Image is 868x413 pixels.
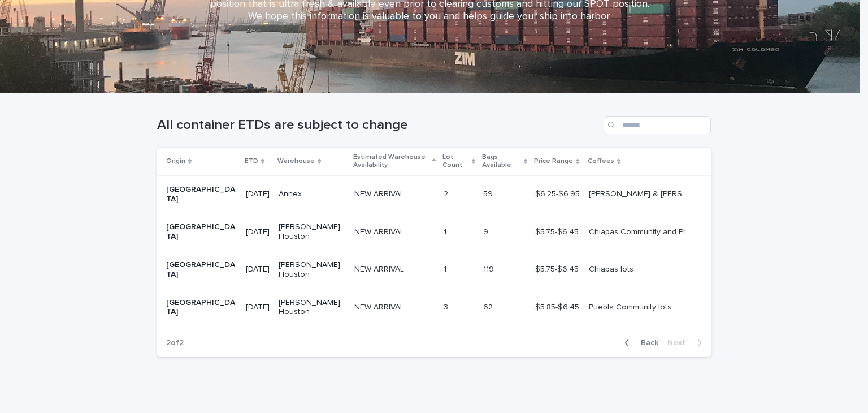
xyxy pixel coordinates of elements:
[279,222,345,242] p: [PERSON_NAME] Houston
[604,116,711,134] input: Search
[157,289,711,326] tr: [GEOGRAPHIC_DATA][DATE][PERSON_NAME] HoustonNEW ARRIVALNEW ARRIVAL 33 6262 $5.85-$6.45$5.85-$6.45...
[589,263,636,274] p: Chiapas lots
[444,300,450,312] p: 3
[354,187,406,199] p: NEW ARRIVAL
[353,151,429,172] p: Estimated Warehouse Availability
[534,155,573,167] p: Price Range
[157,213,711,251] tr: [GEOGRAPHIC_DATA][DATE][PERSON_NAME] HoustonNEW ARRIVALNEW ARRIVAL 11 99 $5.75-$6.45$5.75-$6.45 C...
[245,155,258,167] p: ETD
[354,225,406,237] p: NEW ARRIVAL
[444,225,449,237] p: 1
[663,338,711,348] button: Next
[483,263,496,274] p: 119
[354,263,406,274] p: NEW ARRIVAL
[535,187,582,199] p: $6.25-$6.95
[166,298,237,317] p: [GEOGRAPHIC_DATA]
[483,187,495,199] p: 59
[166,222,237,242] p: [GEOGRAPHIC_DATA]
[615,338,663,348] button: Back
[246,190,270,199] p: [DATE]
[279,298,345,317] p: [PERSON_NAME] Houston
[166,155,185,167] p: Origin
[166,185,237,204] p: [GEOGRAPHIC_DATA]
[483,300,495,312] p: 62
[482,151,521,172] p: Bags Available
[246,227,270,237] p: [DATE]
[279,260,345,279] p: [PERSON_NAME] Houston
[442,151,469,172] p: Lot Count
[246,303,270,312] p: [DATE]
[444,263,449,274] p: 1
[157,117,599,134] h1: All container ETDs are subject to change
[589,187,695,199] p: [PERSON_NAME] & [PERSON_NAME]
[588,155,614,167] p: Coffees
[483,225,491,237] p: 9
[535,300,581,312] p: $5.85-$6.45
[279,190,345,199] p: Annex
[157,175,711,213] tr: [GEOGRAPHIC_DATA][DATE]AnnexNEW ARRIVALNEW ARRIVAL 22 5959 $6.25-$6.95$6.25-$6.95 [PERSON_NAME] &...
[157,329,193,357] p: 2 of 2
[354,300,406,312] p: NEW ARRIVAL
[589,300,674,312] p: Puebla Community lots
[535,263,581,274] p: $5.75-$6.45
[535,225,581,237] p: $5.75-$6.45
[246,265,270,274] p: [DATE]
[444,187,450,199] p: 2
[157,251,711,289] tr: [GEOGRAPHIC_DATA][DATE][PERSON_NAME] HoustonNEW ARRIVALNEW ARRIVAL 11 119119 $5.75-$6.45$5.75-$6....
[277,155,315,167] p: Warehouse
[589,225,695,237] p: Chiapas Community and Producer lots
[166,260,237,279] p: [GEOGRAPHIC_DATA]
[634,339,658,347] span: Back
[667,339,692,347] span: Next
